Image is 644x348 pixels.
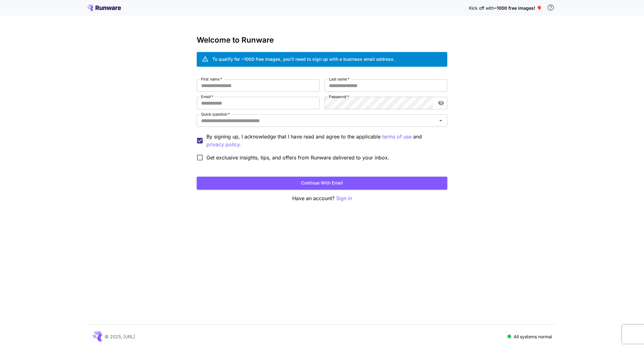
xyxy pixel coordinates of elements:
[201,76,222,82] label: First name
[197,195,447,202] p: Have an account?
[206,133,442,148] p: By signing up, I acknowledge that I have read and agree to the applicable and
[201,94,213,99] label: Email
[435,97,447,109] button: toggle password visibility
[197,177,447,190] button: Continue with email
[329,94,349,99] label: Password
[382,133,412,141] p: terms of use
[494,5,542,11] span: ~1000 free images! 🎈
[382,133,412,141] button: By signing up, I acknowledge that I have read and agree to the applicable and privacy policy.
[201,112,230,117] label: Quick question
[336,195,352,202] button: Sign in
[212,56,395,62] div: To qualify for ~1000 free images, you’ll need to sign up with a business email address.
[329,76,350,82] label: Last name
[206,154,389,161] span: Get exclusive insights, tips, and offers from Runware delivered to your inbox.
[514,333,552,340] p: All systems normal
[197,36,447,44] h3: Welcome to Runware
[206,141,241,148] p: privacy policy.
[544,1,557,14] button: In order to qualify for free credit, you need to sign up with a business email address and click ...
[436,116,445,125] button: Open
[105,333,135,340] p: © 2025, [URL]
[206,141,241,148] button: By signing up, I acknowledge that I have read and agree to the applicable terms of use and
[469,5,494,11] span: Kick off with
